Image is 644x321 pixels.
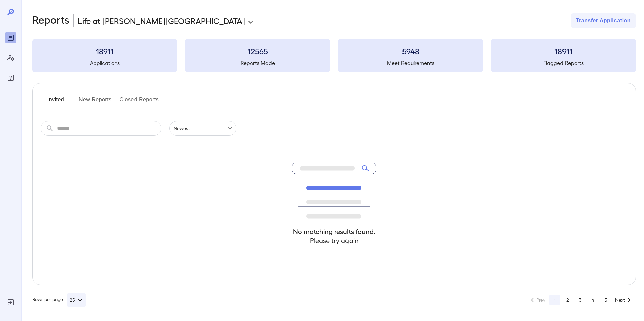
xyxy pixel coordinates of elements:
[338,46,483,56] h3: 5948
[32,293,86,307] div: Rows per page
[185,46,330,56] h3: 12565
[338,59,483,67] h5: Meet Requirements
[5,297,16,308] div: Log Out
[588,295,598,305] button: Go to page 4
[491,59,636,67] h5: Flagged Reports
[5,72,16,83] div: FAQ
[613,295,635,305] button: Go to next page
[292,227,376,236] h4: No matching results found.
[491,46,636,56] h3: 18911
[32,13,69,28] h2: Reports
[525,295,636,305] nav: pagination navigation
[292,236,376,245] h4: Please try again
[185,59,330,67] h5: Reports Made
[32,46,177,56] h3: 18911
[575,295,586,305] button: Go to page 3
[571,13,636,28] button: Transfer Application
[67,293,86,307] button: 25
[32,39,636,72] summary: 18911Applications12565Reports Made5948Meet Requirements18911Flagged Reports
[41,94,71,110] button: Invited
[78,15,245,26] p: Life at [PERSON_NAME][GEOGRAPHIC_DATA]
[5,52,16,63] div: Manage Users
[120,94,159,110] button: Closed Reports
[5,32,16,43] div: Reports
[169,121,236,136] div: Newest
[600,295,611,305] button: Go to page 5
[549,295,560,305] button: page 1
[32,59,177,67] h5: Applications
[79,94,112,110] button: New Reports
[562,295,573,305] button: Go to page 2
